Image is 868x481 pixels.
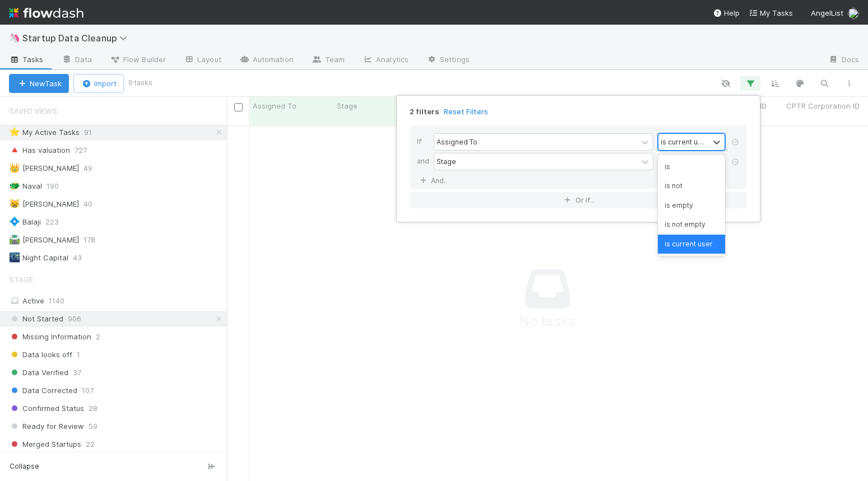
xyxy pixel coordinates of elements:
div: and [417,153,434,172]
div: is [658,157,725,176]
a: Reset Filters [444,107,488,116]
div: If [417,133,434,153]
div: Assigned To [437,137,477,147]
div: Stage [437,156,456,166]
a: And.. [417,172,452,189]
div: is empty [658,196,725,215]
div: is current user [658,235,725,254]
div: is not [658,176,725,195]
div: is not empty [658,215,725,234]
div: is current user [661,137,707,147]
span: 2 filters [410,107,439,116]
button: Or if... [410,192,746,208]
